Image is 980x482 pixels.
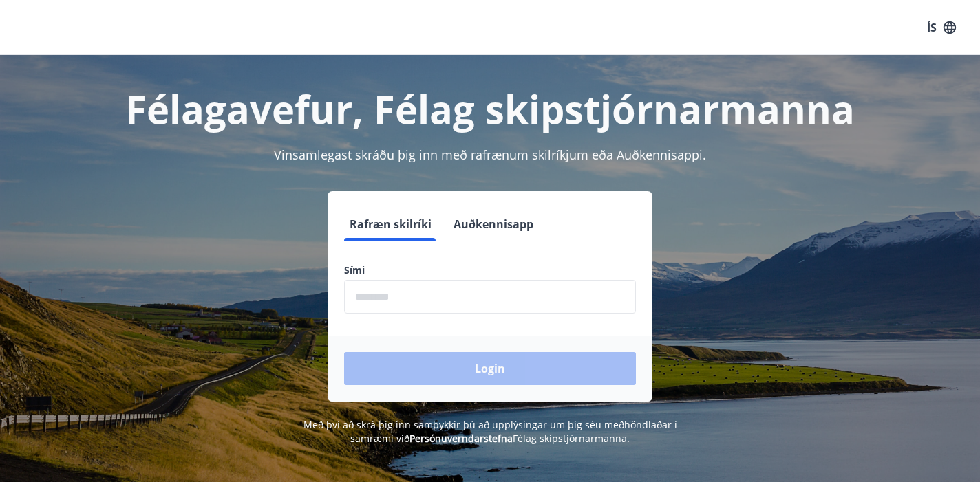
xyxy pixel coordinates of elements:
label: Sími [344,263,636,277]
span: Vinsamlegast skráðu þig inn með rafrænum skilríkjum eða Auðkennisappi. [274,146,706,163]
button: Auðkennisapp [448,208,539,241]
button: ÍS [919,15,963,40]
span: Með því að skrá þig inn samþykkir þú að upplýsingar um þig séu meðhöndlaðar í samræmi við Félag s... [303,418,677,445]
h1: Félagavefur, Félag skipstjórnarmanna [17,83,963,135]
a: Persónuverndarstefna [409,432,513,445]
button: Rafræn skilríki [344,208,437,241]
